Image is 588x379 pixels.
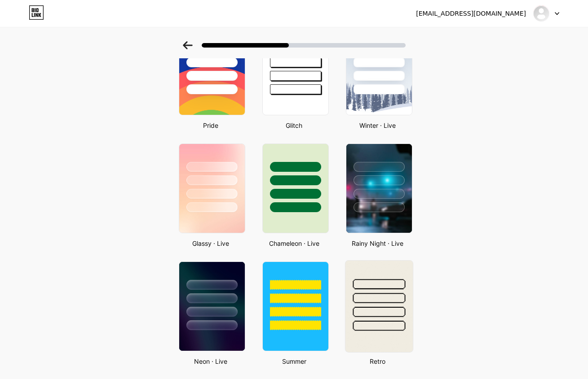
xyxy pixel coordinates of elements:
[345,261,412,352] img: retro.jpg
[176,357,245,366] div: Neon · Live
[176,121,245,130] div: Pride
[176,239,245,248] div: Glassy · Live
[343,121,412,130] div: Winter · Live
[416,9,526,18] div: [EMAIL_ADDRESS][DOMAIN_NAME]
[260,239,329,248] div: Chameleon · Live
[343,239,412,248] div: Rainy Night · Live
[533,5,550,22] img: E Prabhu
[260,121,329,130] div: Glitch
[343,357,412,366] div: Retro
[260,357,329,366] div: Summer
